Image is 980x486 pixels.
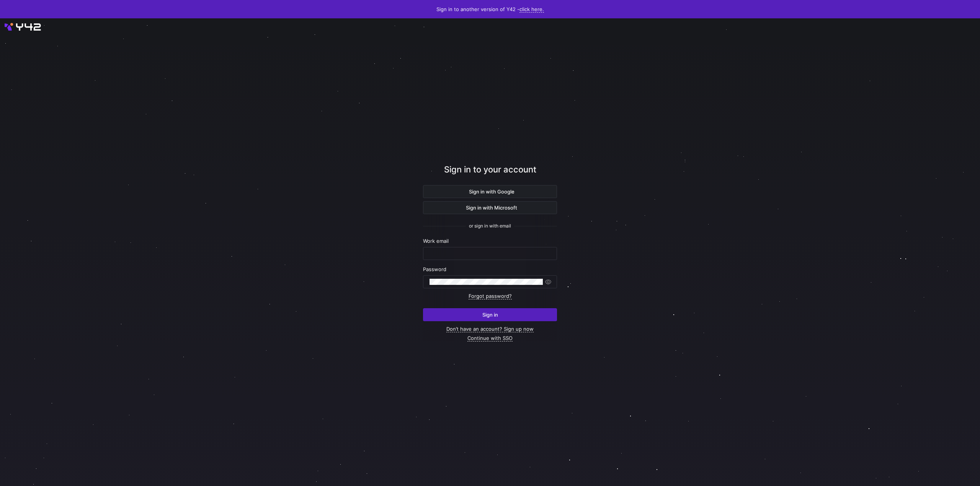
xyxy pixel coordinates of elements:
[466,189,514,195] span: Sign in with Google
[423,163,557,185] div: Sign in to your account
[469,293,512,299] a: Forgot password?
[423,185,557,198] button: Sign in with Google
[482,312,498,318] span: Sign in
[423,201,557,214] button: Sign in with Microsoft
[463,205,517,211] span: Sign in with Microsoft
[423,238,449,244] span: Work email
[423,308,557,321] button: Sign in
[469,223,511,229] span: or sign in with email
[446,326,534,332] a: Don’t have an account? Sign up now
[423,266,446,272] span: Password
[467,335,513,341] a: Continue with SSO
[519,6,544,13] a: click here.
